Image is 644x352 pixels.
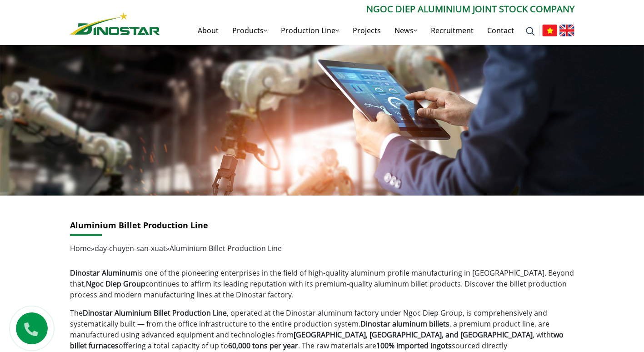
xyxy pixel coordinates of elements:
a: Aluminium Billet Production Line [70,220,208,231]
strong: Dinostar Aluminium Billet Production Line [83,308,227,318]
strong: 60,000 tons per year [228,341,298,351]
a: Products [225,16,274,45]
img: search [526,27,535,36]
a: Projects [346,16,388,45]
a: Ngoc Diep Group [86,279,145,289]
a: Production Line [274,16,346,45]
span: Aluminium Billet Production Line [170,243,282,253]
img: Tiếng Việt [542,25,557,36]
a: Contact [480,16,521,45]
strong: Dinostar aluminum billets [360,319,449,329]
p: Ngoc Diep Aluminium Joint Stock Company [160,2,574,16]
a: About [191,16,225,45]
span: » » [70,243,282,253]
a: Home [70,243,91,253]
strong: [GEOGRAPHIC_DATA], [GEOGRAPHIC_DATA], and [GEOGRAPHIC_DATA] [294,330,533,340]
strong: Dinostar Aluminum [70,268,137,278]
img: Nhôm Dinostar [70,12,160,35]
p: is one of the pioneering enterprises in the field of high-quality aluminum profile manufacturing ... [70,267,574,300]
a: News [388,16,424,45]
strong: 100% imported ingots [376,341,452,351]
a: Recruitment [424,16,480,45]
a: day-chuyen-san-xuat [95,243,166,253]
strong: two billet furnaces [70,330,564,351]
img: English [559,25,574,36]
